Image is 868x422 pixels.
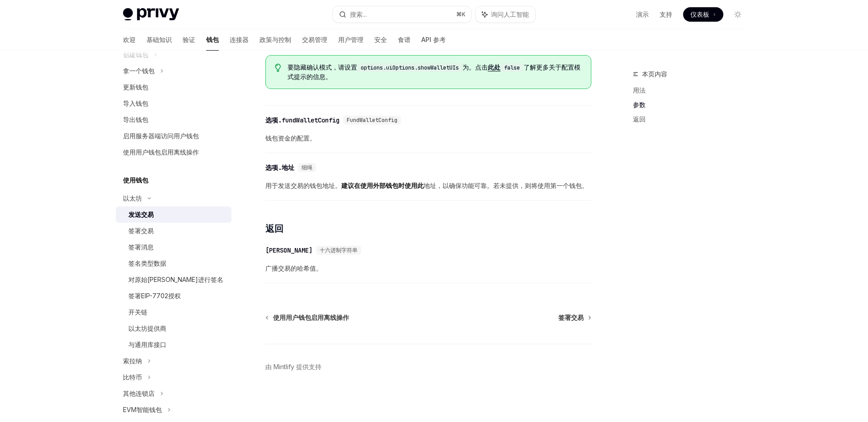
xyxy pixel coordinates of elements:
[116,304,231,320] a: 开关链
[128,243,154,251] font: 签署消息
[123,148,199,156] font: 使用用户钱包启用离线操作
[123,406,162,413] font: EVM智能钱包
[116,79,231,95] a: 更新钱包
[183,29,195,51] a: 验证
[462,63,488,71] font: 为。点击
[128,341,166,348] font: 与通用库接口
[116,255,231,272] a: 签名类型数据
[116,95,231,112] a: 导入钱包
[275,64,281,72] svg: 提示
[123,194,142,202] font: 以太坊
[230,29,249,51] a: 连接器
[123,29,136,51] a: 欢迎
[633,98,752,112] a: 参数
[123,132,199,140] font: 启用服务器端访问用户钱包
[476,6,535,23] button: 询问人工智能
[128,292,181,300] font: 签署EIP-7702授权
[116,128,231,144] a: 启用服务器端访问用户钱包
[116,272,231,288] a: 对原始[PERSON_NAME]进行签名
[642,70,667,78] font: 本页内容
[302,164,312,171] font: 细绳
[500,63,524,72] code: false
[462,11,466,18] font: K
[128,276,223,283] font: 对原始[PERSON_NAME]进行签名
[558,314,584,321] font: 签署交易
[259,29,291,51] a: 政策与控制
[116,320,231,337] a: 以太坊提供商
[302,36,327,43] font: 交易管理
[123,357,142,365] font: 索拉纳
[374,36,387,43] font: 安全
[273,314,349,321] font: 使用用户钱包启用离线操作
[146,29,172,51] a: 基础知识
[333,6,471,23] button: 搜索...⌘K
[265,264,322,272] font: 广播交易的哈希值。
[116,112,231,128] a: 导出钱包
[288,63,357,71] font: 要隐藏确认模式，请设置
[123,8,179,21] img: 灯光标志
[302,29,327,51] a: 交易管理
[116,144,231,160] a: 使用用户钱包启用离线操作
[265,134,316,142] font: 钱包资金的配置。
[636,10,649,18] font: 演示
[690,10,709,18] font: 仪表板
[347,117,397,124] font: FundWalletConfig
[265,164,294,172] font: 选项.地址
[123,373,142,381] font: 比特币
[123,36,136,43] font: 欢迎
[491,10,529,18] font: 询问人工智能
[398,29,410,51] a: 食谱
[116,239,231,255] a: 签署消息
[206,29,219,51] a: 钱包
[259,36,291,43] font: 政策与控制
[633,101,646,108] font: 参数
[265,362,321,371] a: 由 Mintlify 提供支持
[265,182,341,189] font: 用于发送交易的钱包地址。
[116,206,231,223] a: 发送交易
[123,99,148,107] font: 导入钱包
[183,36,195,43] font: 验证
[230,36,249,43] font: 连接器
[341,182,424,189] font: 建议在使用外部钱包时使用此
[128,324,166,332] font: 以太坊提供商
[116,288,231,304] a: 签署EIP-7702授权
[660,10,672,18] font: 支持
[421,36,446,43] font: API 参考
[265,223,283,234] font: 返回
[558,313,590,322] a: 签署交易
[421,29,446,51] a: API 参考
[320,247,358,254] font: 十六进制字符串
[128,308,147,316] font: 开关链
[206,36,219,43] font: 钱包
[633,115,646,123] font: 返回
[633,112,752,127] a: 返回
[123,389,155,397] font: 其他连锁店
[265,363,321,370] font: 由 Mintlify 提供支持
[116,337,231,353] a: 与通用库接口
[660,10,672,19] a: 支持
[350,10,367,18] font: 搜索...
[265,116,340,124] font: 选项.fundWalletConfig
[424,182,588,189] font: 地址，以确保功能可靠。若未提供，则将使用第一个钱包。
[128,211,154,218] font: 发送交易
[338,29,363,51] a: 用户管理
[266,313,349,322] a: 使用用户钱包启用离线操作
[456,11,462,18] font: ⌘
[123,83,148,91] font: 更新钱包
[357,63,462,72] code: options.uiOptions.showWalletUIs
[123,176,148,184] font: 使用钱包
[128,259,166,267] font: 签名类型数据
[123,67,155,75] font: 拿一个钱包
[338,36,363,43] font: 用户管理
[116,223,231,239] a: 签署交易
[731,7,745,22] button: 切换暗模式
[128,227,154,234] font: 签署交易
[146,36,172,43] font: 基础知识
[123,116,148,123] font: 导出钱包
[488,63,500,71] a: 此处
[636,10,649,19] a: 演示
[633,83,752,98] a: 用法
[325,73,332,80] font: 。
[265,246,312,254] font: [PERSON_NAME]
